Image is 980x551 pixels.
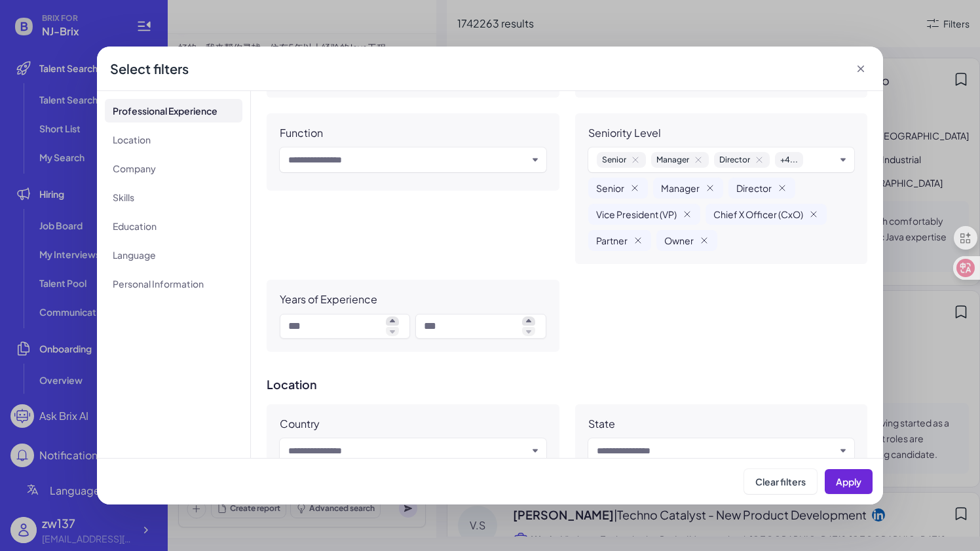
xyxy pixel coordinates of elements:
[705,183,715,193] button: Remove Manager
[597,152,646,168] span: Senior
[105,157,242,180] li: Company
[280,293,377,306] div: Years of Experience
[630,183,640,193] button: Remove Senior
[597,152,836,168] button: SeniorManagerDirector+4...
[775,152,803,168] span: + 4 ...
[588,126,661,140] div: Seniority Level
[105,272,242,295] li: Personal Information
[808,209,819,219] button: Remove Chief X Officer (CxO)
[699,235,709,246] button: Remove Owner
[596,181,624,195] span: Senior
[105,128,242,151] li: Location
[267,378,867,391] h3: Location
[105,185,242,209] li: Skills
[105,243,242,267] li: Language
[713,208,803,221] span: Chief X Officer (CxO)
[596,208,677,221] span: Vice President (VP)
[736,181,772,195] span: Director
[588,417,615,430] div: State
[280,126,323,140] div: Function
[714,152,770,168] span: Director
[744,469,817,494] button: Clear filters
[105,214,242,238] li: Education
[825,469,873,494] button: Apply
[651,152,709,168] span: Manager
[633,235,643,246] button: Remove Partner
[755,476,806,487] span: Clear filters
[105,99,242,123] li: Professional Experience
[777,183,787,193] button: Remove Director
[664,234,694,247] span: Owner
[661,181,700,195] span: Manager
[110,60,189,78] div: Select filters
[596,234,628,247] span: Partner
[280,417,320,430] div: Country
[836,476,861,487] span: Apply
[682,209,692,219] button: Remove Vice President (VP)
